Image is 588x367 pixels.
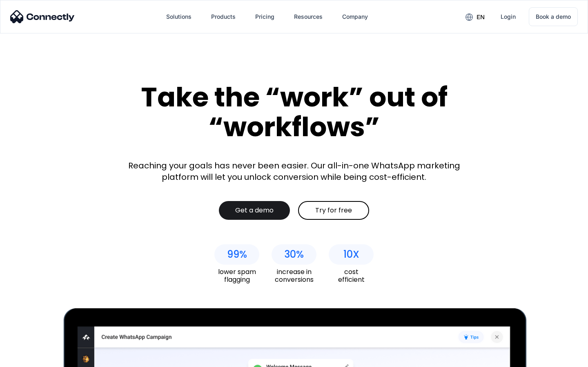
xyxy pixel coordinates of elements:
[122,160,465,183] div: Reaching your goals has never been easier. Our all-in-one WhatsApp marketing platform will let yo...
[235,206,274,214] div: Get a demo
[529,7,578,26] a: Book a demo
[110,82,478,141] div: Take the “work” out of “workflows”
[255,11,274,22] div: Pricing
[219,201,290,220] a: Get a demo
[298,201,369,220] a: Try for free
[329,268,374,283] div: cost efficient
[227,249,247,260] div: 99%
[284,249,304,260] div: 30%
[16,353,49,364] ul: Language list
[8,353,49,364] aside: Language selected: English
[501,11,516,22] div: Login
[342,11,368,22] div: Company
[272,268,316,283] div: increase in conversions
[166,11,192,22] div: Solutions
[494,7,522,27] a: Login
[211,11,236,22] div: Products
[315,206,352,214] div: Try for free
[477,11,485,23] div: en
[214,268,259,283] div: lower spam flagging
[10,10,75,23] img: Connectly Logo
[294,11,323,22] div: Resources
[343,249,359,260] div: 10X
[249,7,281,27] a: Pricing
